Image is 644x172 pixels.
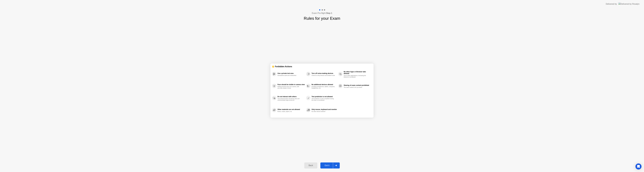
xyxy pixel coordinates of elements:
button: Back [304,162,317,168]
h4: Exam Pre-flight: [312,12,332,15]
div: No other devices allowed [312,111,335,112]
div: ✋ Forbidden Actions [272,65,372,68]
div: Back [305,164,316,167]
div: Somewhere quiet and undisturbed [277,75,301,76]
div: Your physical space should be clear and communication apps turned off [277,98,301,101]
div: Sharing of exam content prohibited [344,84,371,86]
div: The exam content is for you alone [344,87,367,88]
div: Open Intercom Messenger [635,163,641,169]
div: Use a private test area [277,72,305,74]
div: Other materials are not allowed [277,109,305,110]
div: Text prediction or auto-completion during the exam is not allowed [312,98,335,101]
div: Got it [321,164,333,167]
div: Delivered by [606,3,617,6]
b: Step 1 [326,12,332,14]
div: Turn off noise-making devices [312,72,337,74]
div: Face should be visible in camera view [277,84,305,85]
h1: Rules for your Exam [304,15,340,21]
div: Nothing should cover your camera, with your face clearly in focus [277,86,301,89]
div: Only mouse, keyboard and monitor [312,109,337,110]
div: Including smartphones, tablets, computers, headphones, etc. [312,86,335,89]
div: Do not interact with others [277,96,305,97]
div: Text prediction is not allowed [312,96,337,97]
div: Check for noisy devices and ambient noise [312,75,335,76]
button: Got it [320,162,340,168]
div: No other Apps or Browser tabs allowed [344,71,371,74]
div: Use of other applications or browsing the internet is not allowed [344,75,367,78]
div: Books, scripts, papers, etc [277,111,301,112]
div: No additional devices allowed [312,84,337,85]
img: Delivered by Rosalyn [618,3,639,5]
